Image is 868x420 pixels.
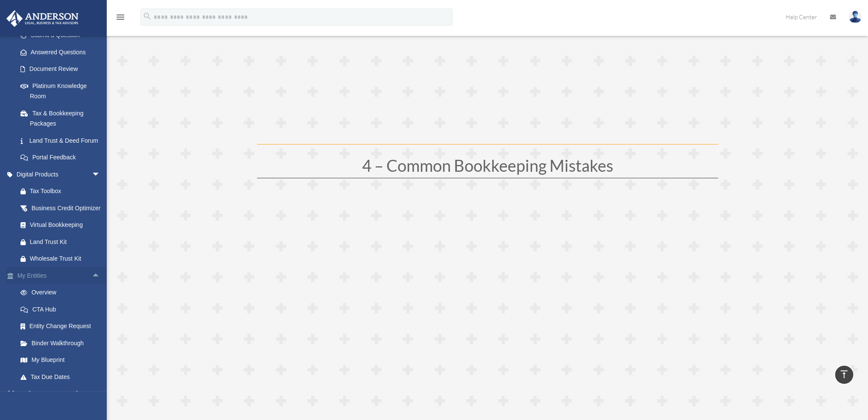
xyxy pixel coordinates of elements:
a: Land Trust & Deed Forum [12,132,113,149]
a: Virtual Bookkeeping [12,217,109,234]
i: vertical_align_top [839,369,849,379]
a: Entity Change Request [12,318,113,335]
a: My Blueprint [12,352,113,369]
a: menu [115,15,126,22]
a: Tax Due Dates [12,368,113,385]
a: Business Credit Optimizer [12,200,113,217]
a: CTA Hub [12,301,113,318]
a: Binder Walkthrough [12,335,113,352]
a: Digital Productsarrow_drop_down [6,166,113,183]
a: Tax Toolbox [12,183,113,200]
span: arrow_drop_down [92,385,109,403]
i: menu [115,12,126,22]
span: arrow_drop_down [92,166,109,183]
div: Virtual Bookkeeping [30,220,98,230]
img: Anderson Advisors Platinum Portal [4,10,81,27]
a: Wholesale Trust Kit [12,250,113,267]
div: Wholesale Trust Kit [30,253,102,264]
div: Business Credit Optimizer [30,203,102,214]
div: Land Trust Kit [30,237,102,247]
a: Platinum Knowledge Room [12,77,113,105]
img: User Pic [849,11,862,23]
a: Portal Feedback [12,149,113,166]
div: Tax Toolbox [30,186,102,197]
a: Overview [12,284,113,301]
a: vertical_align_top [835,366,853,384]
a: Land Trust Kit [12,233,113,250]
a: Document Review [12,61,113,78]
span: arrow_drop_up [92,267,109,285]
a: Answered Questions [12,44,113,61]
a: Tax & Bookkeeping Packages [12,105,113,132]
a: My [PERSON_NAME] Teamarrow_drop_down [6,385,113,402]
h1: 4 – Common Bookkeeping Mistakes [257,157,718,178]
a: My Entitiesarrow_drop_up [6,267,113,284]
i: search [143,12,152,21]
